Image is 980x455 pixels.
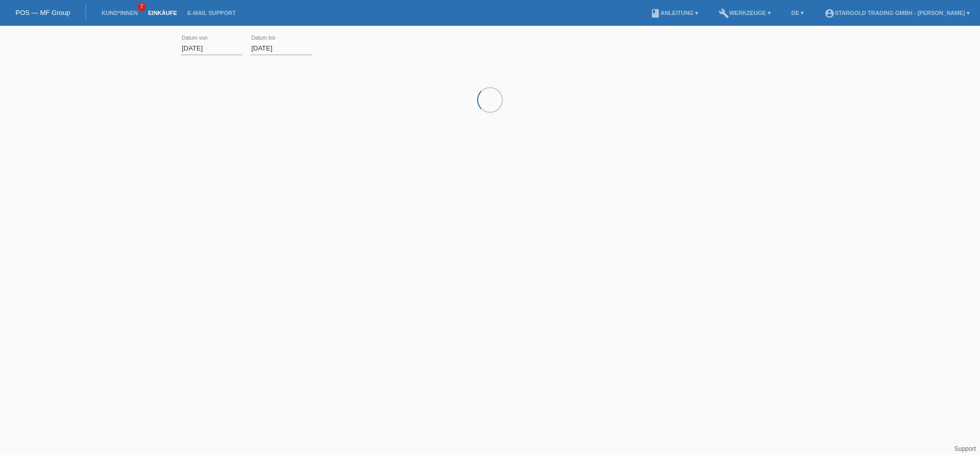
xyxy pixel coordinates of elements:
[954,445,976,452] a: Support
[714,10,776,16] a: buildWerkzeuge ▾
[182,10,241,16] a: E-Mail Support
[15,9,70,16] a: POS — MF Group
[819,10,975,16] a: account_circleStargold Trading GmbH - [PERSON_NAME] ▾
[138,3,146,11] span: 7
[786,10,809,16] a: DE ▾
[96,10,143,16] a: Kund*innen
[719,8,729,19] i: build
[143,10,182,16] a: Einkäufe
[645,10,703,16] a: bookAnleitung ▾
[650,8,661,19] i: book
[824,8,835,19] i: account_circle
